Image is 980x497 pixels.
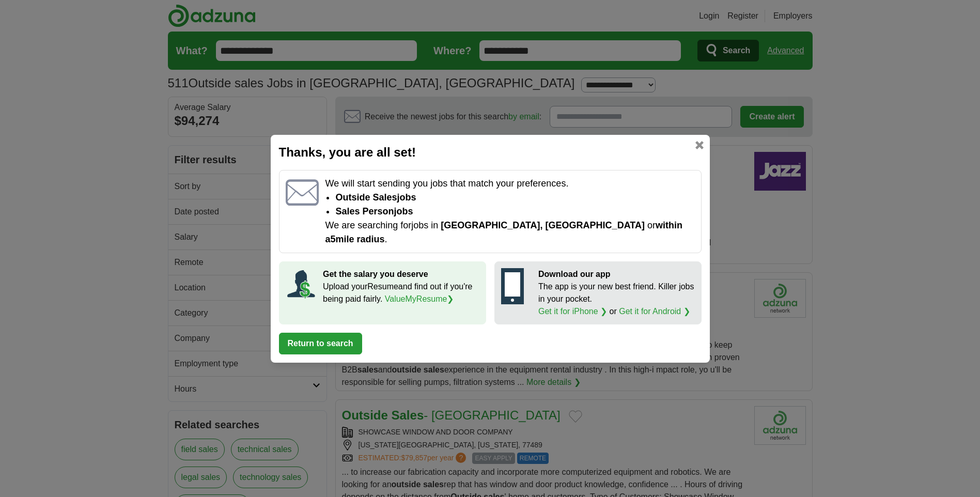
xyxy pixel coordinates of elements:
[619,307,690,316] a: Get it for Android ❯
[538,307,607,316] a: Get it for iPhone ❯
[323,268,479,281] p: Get the salary you deserve
[385,294,454,303] a: ValueMyResume❯
[325,220,682,244] span: within a 5 mile radius
[441,220,645,230] span: [GEOGRAPHIC_DATA], [GEOGRAPHIC_DATA]
[538,268,695,281] p: Download our app
[325,177,694,191] p: We will start sending you jobs that match your preferences.
[335,205,694,219] li: sales person jobs
[323,281,479,305] p: Upload your Resume and find out if you're being paid fairly.
[325,219,694,246] p: We are searching for jobs in or .
[279,333,362,354] button: Return to search
[335,191,694,205] li: Outside sales jobs
[538,281,695,318] p: The app is your new best friend. Killer jobs in your pocket. or
[279,143,702,162] h2: Thanks, you are all set!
